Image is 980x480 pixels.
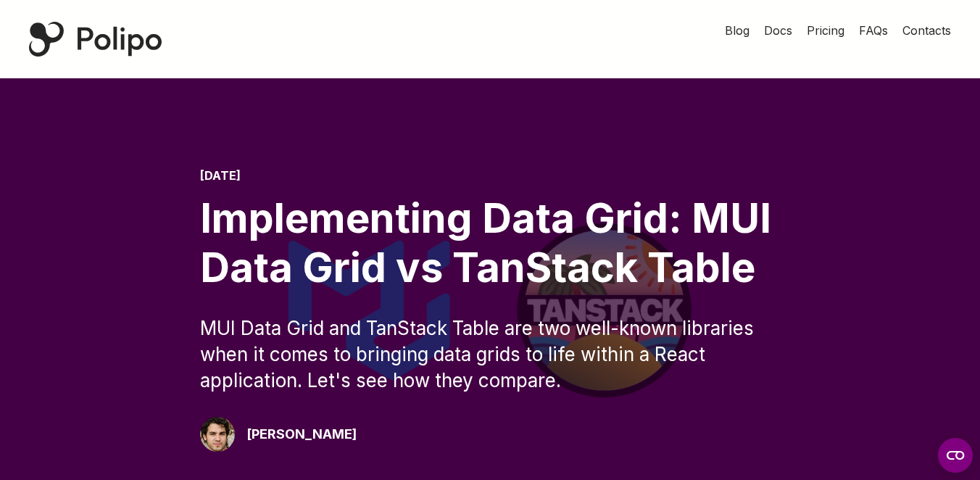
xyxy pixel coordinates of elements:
a: Docs [764,22,792,39]
a: Pricing [807,22,844,39]
span: Docs [764,23,792,38]
div: Implementing Data Grid: MUI Data Grid vs TanStack Table [200,194,780,291]
span: Blog [725,23,749,38]
button: Open CMP widget [938,438,973,473]
div: [PERSON_NAME] [246,424,357,444]
time: [DATE] [200,168,241,183]
a: Blog [725,22,749,39]
span: Pricing [807,23,844,38]
a: Contacts [902,22,951,39]
a: FAQs [859,22,888,39]
span: Contacts [902,23,951,38]
img: Giorgio Pari Polipo [200,417,235,452]
span: FAQs [859,23,888,38]
div: MUI Data Grid and TanStack Table are two well-known libraries when it comes to bringing data grid... [200,315,780,394]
